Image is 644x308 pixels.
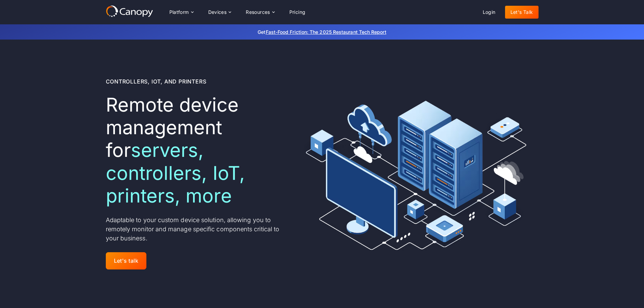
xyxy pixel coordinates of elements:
a: Pricing [284,6,311,19]
div: Resources [246,10,270,15]
div: Devices [203,5,237,19]
div: Controllers, IoT, and Printers [106,77,207,86]
p: Get [157,28,488,35]
span: servers, controllers, IoT, printers, more [106,139,245,207]
h1: Remote device management for [106,94,289,207]
div: Resources [240,5,280,19]
a: Login [477,6,501,19]
a: Fast-Food Friction: The 2025 Restaurant Tech Report [266,29,386,35]
div: Platform [169,10,189,15]
a: Let's talk [106,252,147,269]
div: Platform [164,5,199,19]
a: Let's Talk [505,6,539,19]
div: Let's talk [114,258,139,264]
p: Adaptable to your custom device solution, allowing you to remotely monitor and manage specific co... [106,215,289,243]
div: Devices [208,10,227,15]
